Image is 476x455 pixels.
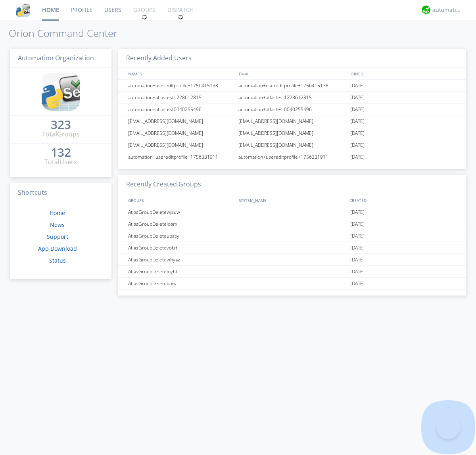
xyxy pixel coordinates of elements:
img: spin.svg [142,14,147,20]
span: [DATE] [350,104,365,115]
h3: Recently Created Groups [118,175,466,194]
div: AtlasGroupDeleteloarx [126,218,236,230]
a: Support [47,233,68,240]
div: JOINED [347,68,459,79]
a: AtlasGroupDeletewjzuw[DATE] [118,206,466,218]
a: automation+atlastest0040255496automation+atlastest0040255496[DATE] [118,104,466,115]
div: [EMAIL_ADDRESS][DOMAIN_NAME] [126,127,236,139]
div: [EMAIL_ADDRESS][DOMAIN_NAME] [126,139,236,151]
h3: Shortcuts [10,183,111,203]
img: cddb5a64eb264b2086981ab96f4c1ba7 [42,73,80,111]
div: automation+atlastest0040255496 [126,104,236,115]
div: automation+atlastest1228612815 [236,92,348,103]
span: [DATE] [350,230,365,242]
div: automation+usereditprofile+1756331911 [126,151,236,163]
a: 323 [51,121,71,130]
div: 132 [51,148,71,156]
span: [DATE] [350,206,365,218]
a: News [50,221,65,228]
span: [DATE] [350,151,365,163]
span: [DATE] [350,266,365,278]
div: automation+usereditprofile+1756415138 [126,80,236,91]
span: [DATE] [350,254,365,266]
span: [DATE] [350,139,365,151]
div: Total Users [44,157,77,167]
span: [DATE] [350,127,365,139]
a: AtlasGroupDeleteloyhf[DATE] [118,266,466,278]
div: Total Groups [42,130,80,139]
div: [EMAIL_ADDRESS][DOMAIN_NAME] [236,127,348,139]
div: 323 [51,121,71,129]
span: [DATE] [350,242,365,254]
a: [EMAIL_ADDRESS][DOMAIN_NAME][EMAIL_ADDRESS][DOMAIN_NAME][DATE] [118,115,466,127]
a: automation+usereditprofile+1756415138automation+usereditprofile+1756415138[DATE] [118,80,466,92]
span: Automation Organization [18,54,94,62]
div: NAMES [126,68,235,79]
img: d2d01cd9b4174d08988066c6d424eccd [422,6,430,14]
div: CREATED [347,194,459,206]
a: AtlasGroupDeletevofzt[DATE] [118,242,466,254]
a: [EMAIL_ADDRESS][DOMAIN_NAME][EMAIL_ADDRESS][DOMAIN_NAME][DATE] [118,139,466,151]
div: EMAIL [237,68,347,79]
iframe: Toggle Customer Support [436,415,460,439]
div: AtlasGroupDeleteboryt [126,278,236,289]
a: automation+usereditprofile+1756331911automation+usereditprofile+1756331911[DATE] [118,151,466,163]
span: [DATE] [350,115,365,127]
div: AtlasGroupDeletewjzuw [126,206,236,218]
a: automation+atlastest1228612815automation+atlastest1228612815[DATE] [118,92,466,104]
a: App Download [38,245,77,252]
div: GROUPS [126,194,235,206]
div: automation+atlastest0040255496 [236,104,348,115]
div: AtlasGroupDeleteubssy [126,230,236,242]
div: automation+atlastest1228612815 [126,92,236,103]
img: cddb5a64eb264b2086981ab96f4c1ba7 [16,3,30,17]
div: SYSTEM_NAME [237,194,347,206]
a: Status [49,257,66,264]
div: automation+atlas [432,6,462,14]
div: AtlasGroupDeletewhyaz [126,254,236,265]
img: spin.svg [178,14,183,20]
div: [EMAIL_ADDRESS][DOMAIN_NAME] [126,115,236,127]
div: [EMAIL_ADDRESS][DOMAIN_NAME] [236,115,348,127]
a: AtlasGroupDeletewhyaz[DATE] [118,254,466,266]
div: AtlasGroupDeletevofzt [126,242,236,253]
div: automation+usereditprofile+1756415138 [236,80,348,91]
span: [DATE] [350,218,365,230]
a: AtlasGroupDeleteloarx[DATE] [118,218,466,230]
a: [EMAIL_ADDRESS][DOMAIN_NAME][EMAIL_ADDRESS][DOMAIN_NAME][DATE] [118,127,466,139]
div: automation+usereditprofile+1756331911 [236,151,348,163]
h3: Recently Added Users [118,49,466,68]
span: [DATE] [350,92,365,104]
div: AtlasGroupDeleteloyhf [126,266,236,277]
span: [DATE] [350,80,365,92]
a: Home [50,209,65,217]
span: [DATE] [350,278,365,290]
div: [EMAIL_ADDRESS][DOMAIN_NAME] [236,139,348,151]
a: AtlasGroupDeleteboryt[DATE] [118,278,466,290]
a: 132 [51,148,71,157]
a: AtlasGroupDeleteubssy[DATE] [118,230,466,242]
